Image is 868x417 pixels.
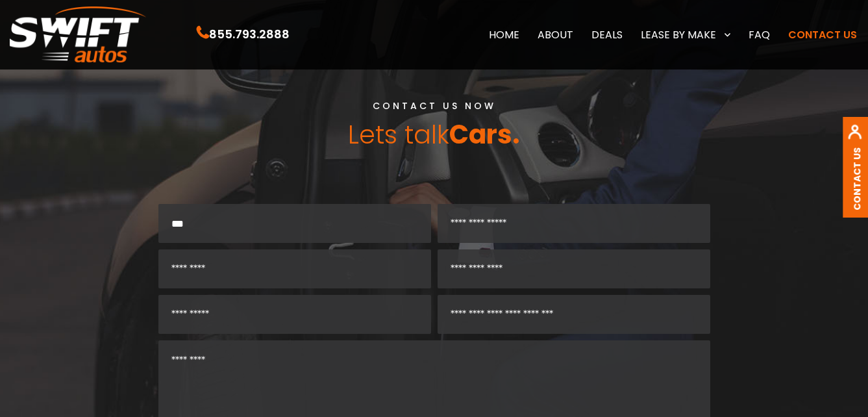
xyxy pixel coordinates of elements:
a: ABOUT [528,21,582,48]
h5: CONTACT US NOW [64,101,804,111]
span: Cars. [449,116,520,153]
span: 855.793.2888 [209,25,290,44]
a: FAQ [739,21,779,48]
img: contact us, iconuser [847,124,862,147]
a: HOME [480,21,528,48]
a: CONTACT US [779,21,866,48]
img: Swift Autos [10,6,146,63]
a: 855.793.2888 [197,27,290,42]
a: Contact Us [850,147,863,210]
a: LEASE BY MAKE [632,21,739,48]
a: DEALS [582,21,632,48]
h3: Lets talk [64,111,804,149]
